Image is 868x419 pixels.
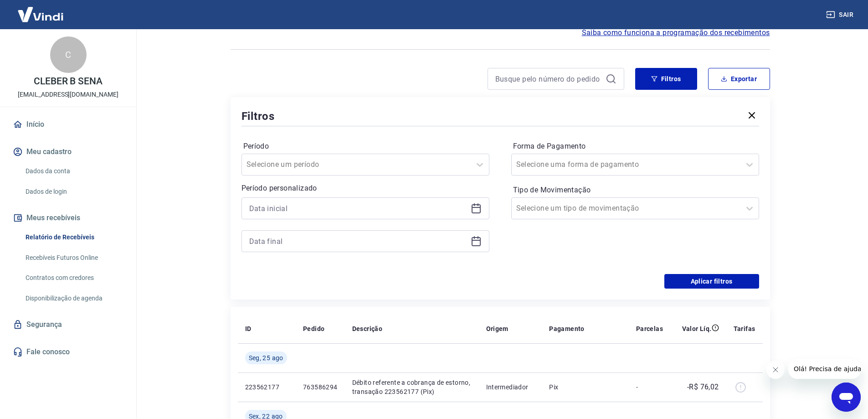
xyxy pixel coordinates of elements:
[636,324,663,333] p: Parcelas
[18,90,118,99] p: [EMAIL_ADDRESS][DOMAIN_NAME]
[708,68,770,90] button: Exportar
[352,324,383,333] p: Descrição
[249,202,467,215] input: Data inicial
[245,324,252,333] p: ID
[245,383,288,392] p: 223562177
[22,289,125,308] a: Disponibilização de agenda
[243,141,488,152] label: Período
[303,383,338,392] p: 763586294
[513,185,757,196] label: Tipo de Movimentação
[788,359,861,379] iframe: Mensagem da empresa
[5,6,77,14] span: Olá! Precisa de ajuda?
[11,0,70,28] img: Vindi
[824,6,857,23] button: Sair
[22,162,125,181] a: Dados da conta
[303,324,324,333] p: Pedido
[635,68,697,90] button: Filtros
[22,248,125,267] a: Recebíveis Futuros Online
[22,269,125,287] a: Contratos com credores
[513,141,757,152] label: Forma de Pagamento
[249,353,283,362] span: Seg, 25 ago
[734,324,755,333] p: Tarifas
[50,36,87,73] div: C
[11,142,125,162] button: Meu cadastro
[241,109,275,124] h5: Filtros
[249,234,467,248] input: Data final
[11,315,125,335] a: Segurança
[636,383,663,392] p: -
[34,77,103,86] p: CLEBER B SENA
[495,72,602,86] input: Busque pelo número do pedido
[664,274,759,289] button: Aplicar filtros
[11,342,125,362] a: Fale conosco
[687,382,719,393] p: -R$ 76,02
[352,378,472,396] p: Débito referente a cobrança de estorno, transação 223562177 (Pix)
[766,361,785,379] iframe: Fechar mensagem
[549,383,621,392] p: Pix
[832,383,861,412] iframe: Botão para abrir a janela de mensagens
[486,383,535,392] p: Intermediador
[486,324,508,333] p: Origem
[22,228,125,247] a: Relatório de Recebíveis
[241,183,489,194] p: Período personalizado
[11,208,125,228] button: Meus recebíveis
[582,27,770,38] a: Saiba como funciona a programação dos recebimentos
[549,324,585,333] p: Pagamento
[11,114,125,134] a: Início
[22,182,125,201] a: Dados de login
[682,324,712,333] p: Valor Líq.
